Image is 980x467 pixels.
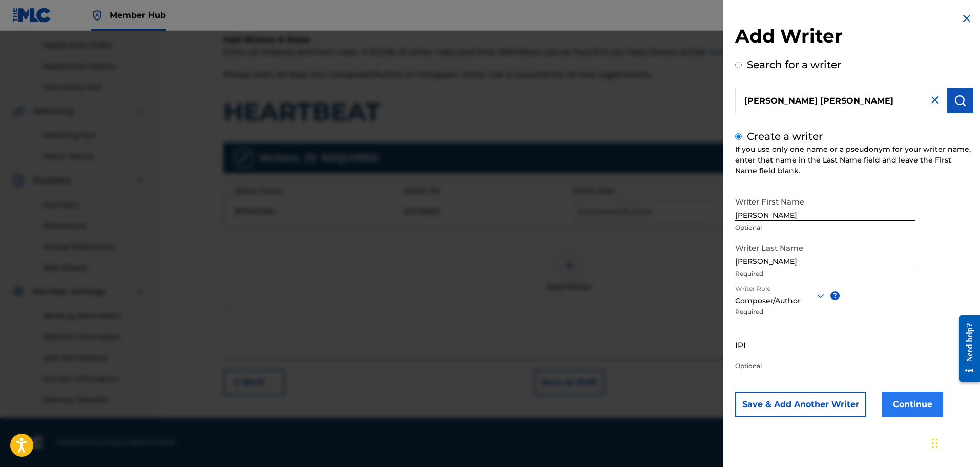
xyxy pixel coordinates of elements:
p: Optional [735,223,915,232]
div: If you use only one name or a pseudonym for your writer name, enter that name in the Last Name fi... [735,144,973,176]
input: Search writer's name or IPI Number [735,88,947,113]
h2: Add Writer [735,25,973,51]
iframe: Chat Widget [929,418,980,467]
button: Continue [882,392,943,417]
span: Member Hub [110,9,166,21]
label: Create a writer [747,130,823,143]
p: Required [735,307,770,330]
button: Save & Add Another Writer [735,392,866,417]
label: Search for a writer [747,58,841,71]
img: MLC Logo [12,8,52,23]
div: Drag [932,428,938,459]
img: Search Works [954,94,966,107]
span: ? [830,291,840,300]
p: Required [735,269,915,278]
img: Top Rightsholder [91,9,103,22]
p: Optional [735,361,915,371]
iframe: Resource Center [951,307,980,390]
img: close [929,94,941,106]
